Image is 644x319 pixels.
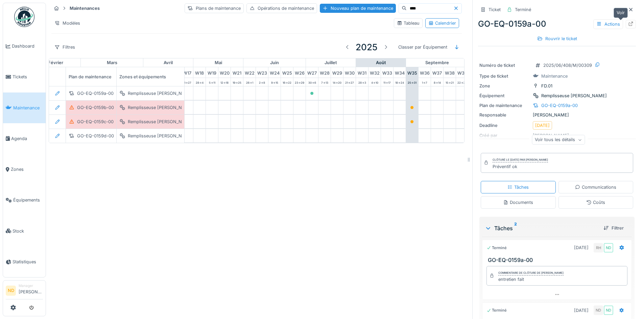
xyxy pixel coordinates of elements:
div: GO-EQ-0159c-00 [77,118,114,125]
div: Numéro de ticket [479,62,530,69]
h3: 2025 [356,42,378,52]
div: Filtrer [601,223,626,233]
div: Terminé [486,245,507,251]
div: juillet [306,58,356,67]
div: W 37 [431,67,443,78]
div: 30 -> 6 [306,78,318,86]
div: W 29 [331,67,343,78]
a: Tickets [3,61,46,92]
div: Actions [593,19,623,29]
a: Maintenance [3,92,46,123]
a: Agenda [3,123,46,154]
div: 11 -> 17 [381,78,393,86]
div: W 30 [343,67,356,78]
div: Zones et équipements [117,67,184,86]
div: Équipement [479,92,530,99]
div: W 39 [456,67,468,78]
div: FD.01 [541,83,552,89]
div: Terminé [515,6,531,13]
div: Remplisseuse [PERSON_NAME] [128,118,193,125]
div: février [31,58,80,67]
div: mars [81,58,143,67]
div: Tableau [397,20,420,26]
a: Statistiques [3,246,46,277]
div: 2 -> 8 [256,78,268,86]
span: Tickets [13,74,43,80]
div: Calendrier [428,20,456,26]
div: 4 -> 10 [368,78,381,86]
div: Deadline [479,122,530,129]
div: 5 -> 11 [206,78,218,86]
img: Badge_color-CXgf-gQk.svg [14,7,34,27]
div: ND [594,305,603,315]
div: Préventif ok [493,163,548,170]
span: Équipements [13,197,43,203]
span: Agenda [11,135,43,142]
div: août [356,58,406,67]
div: Plans de maintenance [185,3,244,13]
div: W 22 [243,67,256,78]
div: ND [604,243,613,252]
div: Maintenance [541,73,568,79]
div: Remplisseuse [PERSON_NAME] [128,104,193,111]
div: Communications [575,184,616,190]
div: Manager [19,283,43,288]
div: Plan de maintenance [479,102,530,109]
div: mai [193,58,243,67]
div: Documents [503,199,533,206]
div: Remplisseuse [PERSON_NAME] [128,90,193,97]
div: Tâches [485,224,598,232]
div: 1 -> 7 [419,78,431,86]
div: W 34 [393,67,406,78]
div: W 35 [406,67,418,78]
div: 7 -> 13 [318,78,331,86]
div: Zone [479,83,530,89]
span: Stock [13,228,43,234]
div: [DATE] [535,122,550,129]
h3: GO-EQ-0159a-00 [488,257,629,263]
div: GO-EQ-0159a-00 [541,102,578,109]
div: Responsable [479,112,530,118]
div: W 28 [318,67,331,78]
div: Plan de maintenance [66,67,134,86]
div: septembre [406,58,468,67]
div: juin [243,58,306,67]
div: avril [143,58,193,67]
div: W 20 [218,67,231,78]
div: Modèles [51,18,83,28]
div: GO-EQ-0159b-00 [77,104,114,111]
div: 9 -> 15 [268,78,281,86]
div: W 21 [231,67,243,78]
div: 28 -> 3 [356,78,368,86]
div: 23 -> 29 [293,78,306,86]
div: Classer par Équipement [395,42,450,52]
span: Zones [11,166,43,172]
div: Voir tous les détails [532,135,585,145]
div: 14 -> 20 [331,78,343,86]
div: W 25 [281,67,293,78]
div: W 31 [356,67,368,78]
div: Ticket [488,6,501,13]
span: Maintenance [13,105,43,111]
a: Zones [3,154,46,185]
div: Coûts [586,199,605,206]
div: W 23 [256,67,268,78]
strong: Maintenances [67,5,102,11]
div: RH [594,243,603,252]
div: Type de ticket [479,73,530,79]
div: 2025/06/408/M/00309 [543,62,592,69]
div: W 33 [381,67,393,78]
div: W 26 [293,67,306,78]
span: Dashboard [12,43,43,49]
a: Dashboard [3,31,46,61]
div: Opérations de maintenance [246,3,317,13]
div: W 19 [206,67,218,78]
div: [DATE] [574,307,589,314]
div: Voir [614,8,628,18]
div: 19 -> 25 [231,78,243,86]
div: 21 -> 27 [343,78,356,86]
div: W 36 [419,67,431,78]
div: 15 -> 21 [444,78,456,86]
div: 26 -> 1 [243,78,256,86]
div: Commentaire de clôture de [PERSON_NAME] [498,271,564,275]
